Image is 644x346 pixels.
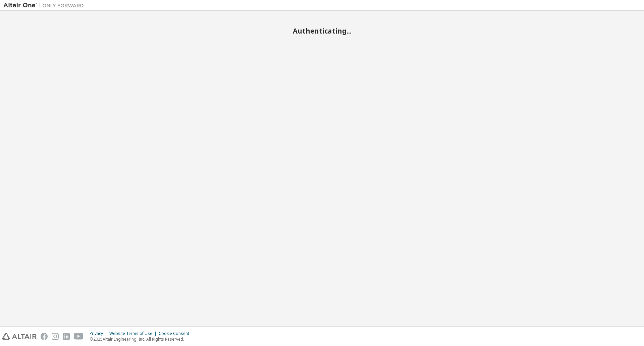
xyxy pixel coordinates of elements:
img: instagram.svg [52,333,59,340]
h2: Authenticating... [3,27,641,35]
img: linkedin.svg [63,333,70,340]
img: altair_logo.svg [2,333,37,340]
div: Website Terms of Use [109,331,159,336]
div: Cookie Consent [159,331,193,336]
img: facebook.svg [41,333,48,340]
p: © 2025 Altair Engineering, Inc. All Rights Reserved. [90,336,193,342]
img: youtube.svg [74,333,84,340]
img: Altair One [3,2,87,9]
div: Privacy [90,331,109,336]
